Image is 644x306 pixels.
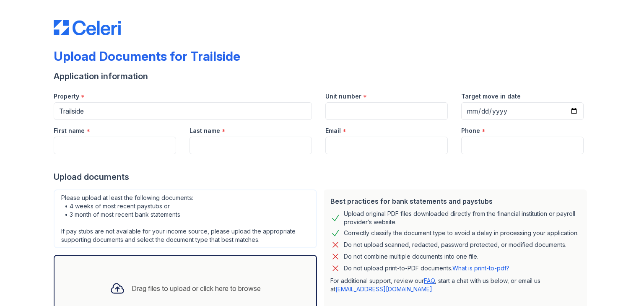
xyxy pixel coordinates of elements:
div: Upload Documents for Trailside [54,49,240,64]
label: Property [54,92,79,101]
div: Please upload at least the following documents: • 4 weeks of most recent paystubs or • 3 month of... [54,189,317,248]
div: Application information [54,70,590,82]
label: First name [54,127,85,135]
div: Best practices for bank statements and paystubs [330,196,580,206]
div: Upload original PDF files downloaded directly from the financial institution or payroll provider’... [344,210,580,226]
label: Last name [190,127,220,135]
label: Email [325,127,341,135]
a: What is print-to-pdf? [452,265,509,272]
div: Do not combine multiple documents into one file. [344,252,478,262]
p: For additional support, review our , start a chat with us below, or email us at [330,277,580,293]
label: Phone [461,127,480,135]
div: Drag files to upload or click here to browse [132,283,261,293]
label: Unit number [325,92,361,101]
p: Do not upload print-to-PDF documents. [344,264,509,272]
label: Target move in date [461,92,521,101]
img: CE_Logo_Blue-a8612792a0a2168367f1c8372b55b34899dd931a85d93a1a3d3e32e68fde9ad4.png [54,20,121,35]
div: Correctly classify the document type to avoid a delay in processing your application. [344,228,579,238]
a: FAQ [424,277,435,284]
div: Upload documents [54,171,590,183]
a: [EMAIL_ADDRESS][DOMAIN_NAME] [335,285,432,293]
div: Do not upload scanned, redacted, password protected, or modified documents. [344,240,566,250]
